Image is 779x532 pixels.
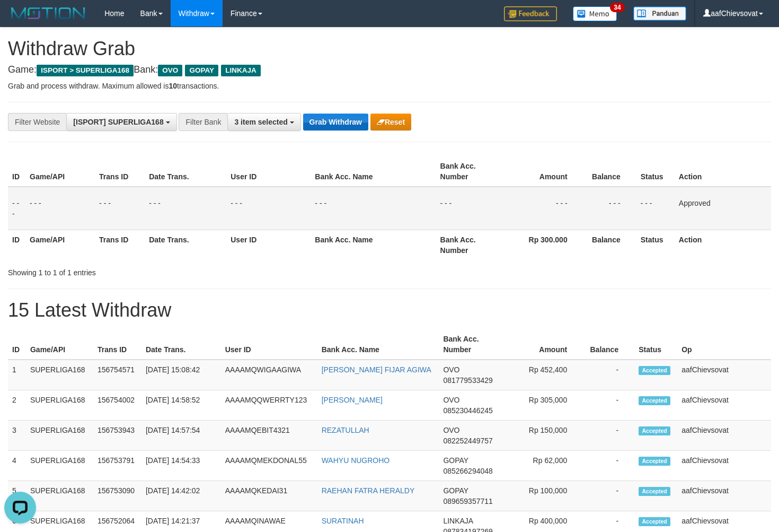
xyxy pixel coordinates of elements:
th: Game/API [25,230,95,260]
td: Rp 305,000 [505,390,583,421]
td: - - - [226,187,311,230]
td: aafChievsovat [677,390,771,421]
td: SUPERLIGA168 [26,421,93,451]
th: Bank Acc. Number [436,156,503,187]
span: Copy 081779533429 to clipboard [443,376,492,385]
td: 2 [8,390,26,421]
th: Bank Acc. Name [311,156,436,187]
th: Trans ID [93,329,141,360]
th: Bank Acc. Name [317,329,439,360]
th: Trans ID [95,156,145,187]
th: Trans ID [95,230,145,260]
div: Filter Bank [179,113,227,131]
td: - [583,421,634,451]
span: Copy 082252449757 to clipboard [443,437,492,445]
td: - - - [503,187,583,230]
button: Reset [370,114,411,130]
span: [ISPORT] SUPERLIGA168 [73,118,163,126]
div: Showing 1 to 1 of 1 entries [8,263,317,278]
strong: 10 [169,82,177,90]
td: - - - [25,187,95,230]
h1: Withdraw Grab [8,38,771,59]
img: MOTION_logo.png [8,5,88,21]
td: - [583,360,634,390]
span: Copy 089659357711 to clipboard [443,497,492,505]
td: aafChievsovat [677,451,771,481]
span: Accepted [639,366,670,375]
th: Rp 300.000 [503,230,583,260]
th: Balance [583,156,636,187]
button: Open LiveChat chat widget [4,4,36,36]
th: Game/API [26,329,93,360]
th: ID [8,329,26,360]
td: 4 [8,451,26,481]
th: ID [8,156,25,187]
th: Date Trans. [141,329,221,360]
td: 156753090 [93,481,141,511]
a: SURATINAH [322,517,364,525]
td: Rp 150,000 [505,421,583,451]
span: 3 item selected [234,118,287,126]
td: Rp 62,000 [505,451,583,481]
img: Feedback.jpg [504,6,557,21]
td: - - - [145,187,226,230]
span: OVO [443,426,459,434]
th: Date Trans. [145,230,226,260]
a: RAEHAN FATRA HERALDY [322,486,415,495]
td: - - - [636,187,675,230]
td: [DATE] 14:42:02 [141,481,221,511]
span: Accepted [639,396,670,405]
th: Game/API [25,156,95,187]
td: 156753791 [93,451,141,481]
span: OVO [443,396,459,404]
span: Accepted [639,426,670,435]
td: [DATE] 14:57:54 [141,421,221,451]
span: ISPORT > SUPERLIGA168 [37,65,134,76]
td: 5 [8,481,26,511]
span: OVO [158,65,182,76]
td: - - - [436,187,503,230]
td: SUPERLIGA168 [26,390,93,421]
td: - - - [8,187,25,230]
td: aafChievsovat [677,360,771,390]
td: [DATE] 14:58:52 [141,390,221,421]
td: SUPERLIGA168 [26,451,93,481]
th: User ID [226,230,311,260]
td: - - - [583,187,636,230]
a: REZATULLAH [322,426,369,434]
td: Rp 452,400 [505,360,583,390]
td: 156754002 [93,390,141,421]
td: aafChievsovat [677,481,771,511]
span: GOPAY [443,456,468,465]
td: Rp 100,000 [505,481,583,511]
button: Grab Withdraw [303,114,368,130]
td: SUPERLIGA168 [26,481,93,511]
a: WAHYU NUGROHO [322,456,390,465]
td: 156754571 [93,360,141,390]
th: ID [8,230,25,260]
td: - - - [311,187,436,230]
td: - - - [95,187,145,230]
button: [ISPORT] SUPERLIGA168 [66,113,176,131]
span: LINKAJA [221,65,261,76]
a: [PERSON_NAME] FIJAR AGIWA [322,365,431,374]
span: Copy 085266294048 to clipboard [443,467,492,475]
th: User ID [226,156,311,187]
span: Accepted [639,487,670,496]
td: Approved [675,187,771,230]
td: - [583,481,634,511]
th: Status [636,156,675,187]
td: - [583,451,634,481]
th: Action [675,230,771,260]
span: Accepted [639,517,670,526]
a: [PERSON_NAME] [322,396,383,404]
span: Accepted [639,457,670,466]
th: Balance [583,230,636,260]
td: [DATE] 15:08:42 [141,360,221,390]
span: 34 [610,3,624,12]
button: 3 item selected [227,113,300,131]
th: Amount [503,156,583,187]
span: LINKAJA [443,517,473,525]
h4: Game: Bank: [8,65,771,75]
th: Status [634,329,677,360]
